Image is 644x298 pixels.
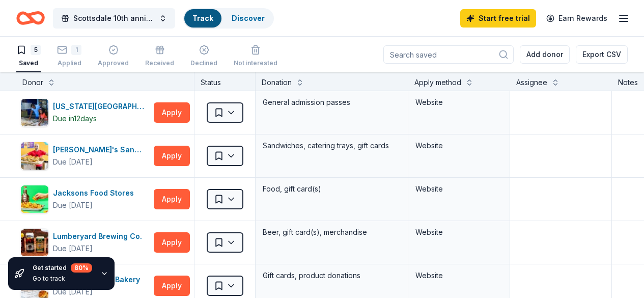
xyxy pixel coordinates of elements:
[73,12,155,24] span: Scottsdale 10th anniversary
[21,99,48,126] img: Image for Arizona Science Center
[262,139,402,153] div: Sandwiches, catering trays, gift cards
[53,187,138,199] div: Jacksons Food Stores
[53,100,150,113] div: [US_STATE][GEOGRAPHIC_DATA]
[71,263,92,273] div: 80 %
[154,232,190,253] button: Apply
[415,140,502,152] div: Website
[192,14,213,22] a: Track
[154,189,190,209] button: Apply
[53,242,93,255] div: Due [DATE]
[22,76,43,89] div: Donor
[520,45,570,64] button: Add donor
[53,156,93,168] div: Due [DATE]
[57,59,81,67] div: Applied
[262,268,402,283] div: Gift cards, product donations
[145,41,174,72] button: Received
[154,146,190,166] button: Apply
[53,199,93,211] div: Due [DATE]
[190,59,217,67] div: Declined
[194,72,256,91] div: Status
[415,269,502,282] div: Website
[71,45,81,55] div: 1
[262,182,402,196] div: Food, gift card(s)
[20,142,150,170] button: Image for Ike's Sandwiches[PERSON_NAME]'s SandwichesDue [DATE]
[20,185,150,213] button: Image for Jacksons Food StoresJacksons Food StoresDue [DATE]
[234,59,277,67] div: Not interested
[57,41,81,72] button: 1Applied
[383,45,514,64] input: Search saved
[21,185,48,213] img: Image for Jacksons Food Stores
[183,8,274,29] button: TrackDiscover
[16,59,41,67] div: Saved
[516,76,547,89] div: Assignee
[262,76,292,89] div: Donation
[33,263,92,273] div: Get started
[53,113,97,125] div: Due in 12 days
[98,59,129,67] div: Approved
[16,41,41,72] button: 5Saved
[262,225,402,239] div: Beer, gift card(s), merchandise
[53,230,146,242] div: Lumberyard Brewing Co.
[415,96,502,109] div: Website
[415,183,502,195] div: Website
[16,6,45,30] a: Home
[618,76,638,89] div: Notes
[415,226,502,238] div: Website
[21,229,48,256] img: Image for Lumberyard Brewing Co.
[576,45,628,64] button: Export CSV
[145,59,174,67] div: Received
[53,144,150,156] div: [PERSON_NAME]'s Sandwiches
[414,76,461,89] div: Apply method
[20,98,150,127] button: Image for Arizona Science Center[US_STATE][GEOGRAPHIC_DATA]Due in12days
[33,275,92,283] div: Go to track
[20,228,150,257] button: Image for Lumberyard Brewing Co.Lumberyard Brewing Co.Due [DATE]
[540,9,613,28] a: Earn Rewards
[460,9,536,28] a: Start free trial
[98,41,129,72] button: Approved
[53,8,175,29] button: Scottsdale 10th anniversary
[234,41,277,72] button: Not interested
[262,95,402,110] div: General admission passes
[190,41,217,72] button: Declined
[31,45,41,55] div: 5
[232,14,265,22] a: Discover
[21,142,48,170] img: Image for Ike's Sandwiches
[154,102,190,123] button: Apply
